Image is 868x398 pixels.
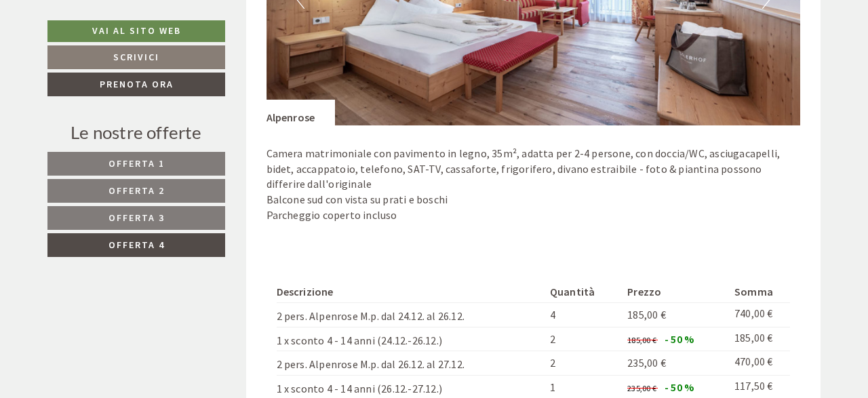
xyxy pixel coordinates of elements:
[627,356,666,370] span: 235,00 €
[11,37,212,79] div: Buon giorno, come possiamo aiutarla?
[665,332,694,346] span: - 50 %
[277,302,545,327] td: 2 pers. Alpenrose M.p. dal 24.12. al 26.12.
[545,281,622,302] th: Quantità
[665,380,694,394] span: - 50 %
[108,184,165,197] span: Offerta 2
[277,351,545,376] td: 2 pers. Alpenrose M.p. dal 26.12. al 27.12.
[729,281,790,302] th: Somma
[277,281,545,302] th: Descrizione
[267,146,801,223] p: Camera matrimoniale con pavimento in legno, 35m², adatta per 2-4 persone, con doccia/WC, asciugac...
[108,239,165,251] span: Offerta 4
[627,383,656,393] span: 235,00 €
[545,351,622,376] td: 2
[622,281,729,302] th: Prezzo
[729,327,790,351] td: 185,00 €
[241,11,294,34] div: lunedì
[545,327,622,351] td: 2
[277,327,545,351] td: 1 x sconto 4 - 14 anni (24.12.-26.12.)
[47,73,225,96] a: Prenota ora
[267,100,336,125] div: Alpenrose
[21,66,205,76] small: 16:16
[729,302,790,327] td: 740,00 €
[627,335,656,345] span: 185,00 €
[47,120,225,145] div: Le nostre offerte
[108,157,165,170] span: Offerta 1
[21,40,205,51] div: [GEOGRAPHIC_DATA]
[729,351,790,376] td: 470,00 €
[627,308,666,321] span: 185,00 €
[47,45,225,69] a: Scrivici
[47,20,225,42] a: Vai al sito web
[545,302,622,327] td: 4
[108,212,165,224] span: Offerta 3
[466,357,534,381] button: Invia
